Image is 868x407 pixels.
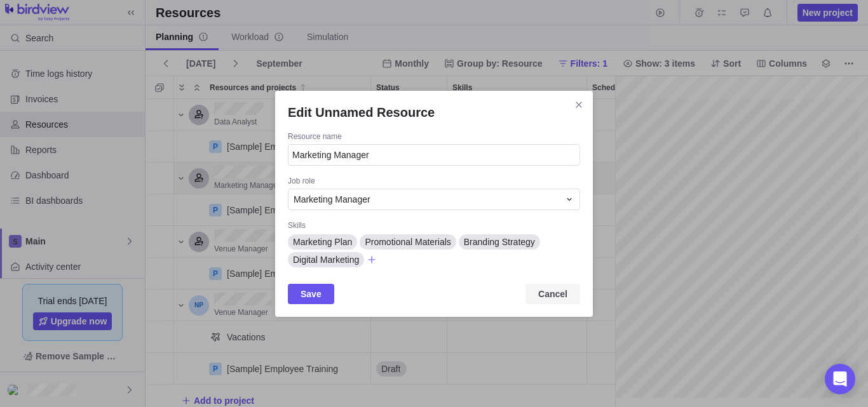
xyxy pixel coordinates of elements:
[464,236,535,248] span: Branding Strategy
[288,131,580,144] div: Resource name
[275,91,593,317] div: Edit Unnamed Resource
[288,220,580,233] div: Skills
[288,144,580,166] input: Resource name
[288,103,580,121] h2: Edit Unnamed Resource
[570,96,588,114] span: Close
[526,284,580,304] span: Cancel
[294,193,370,206] span: Marketing Manager
[293,253,359,266] span: Digital Marketing
[288,284,334,304] span: Save
[301,286,322,302] span: Save
[365,236,451,248] span: Promotional Materials
[288,176,580,189] div: Job role
[293,236,352,248] span: Marketing Plan
[538,286,567,302] span: Cancel
[825,364,855,394] div: Open Intercom Messenger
